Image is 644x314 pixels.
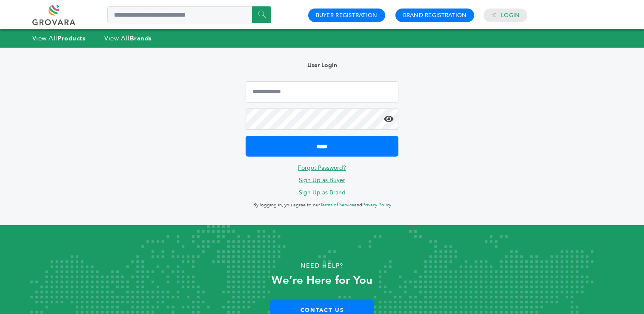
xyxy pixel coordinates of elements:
a: Brand Registration [403,11,467,19]
input: Email Address [246,81,398,103]
a: Sign Up as Buyer [299,176,345,184]
a: Privacy Policy [362,202,391,208]
a: Buyer Registration [316,11,378,19]
a: Terms of Service [320,202,354,208]
a: View AllProducts [32,34,86,43]
strong: Brands [130,34,152,43]
input: Password [246,108,398,130]
a: Login [501,11,520,19]
p: Need Help? [32,260,612,272]
a: View AllBrands [104,34,152,43]
p: By logging in, you agree to our and [246,200,398,210]
b: User Login [307,61,337,69]
a: Sign Up as Brand [299,188,346,197]
input: Search a product or brand... [107,6,271,23]
strong: We’re Here for You [272,273,372,288]
strong: Products [57,34,86,43]
a: Forgot Password? [298,164,346,172]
